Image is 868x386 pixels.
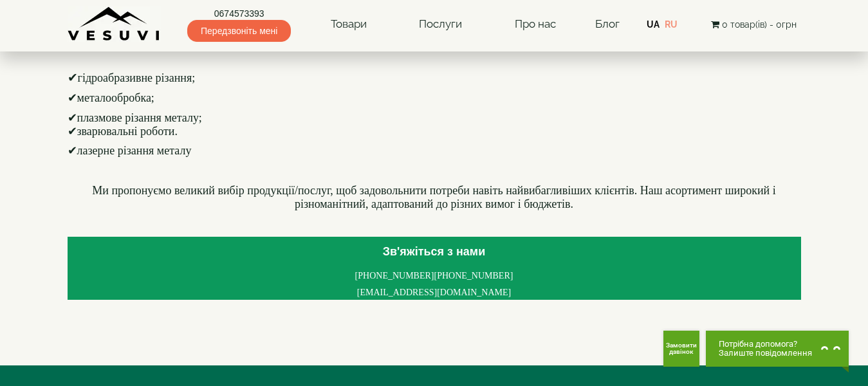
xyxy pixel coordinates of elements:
img: Завод VESUVI [68,6,161,42]
span: 0 товар(ів) - 0грн [722,19,797,30]
span: Потрібна допомога? [719,340,812,349]
button: 0 товар(ів) - 0грн [707,17,800,32]
span: [PHONE_NUMBER] [434,271,513,280]
font: гідроабразивне різання; [68,71,196,84]
a: UA [647,19,660,30]
a: 0674573393 [187,7,291,20]
span: [PHONE_NUMBER] [355,271,434,280]
button: Get Call button [663,331,699,367]
span: Передзвоніть мені [187,20,291,42]
font: ✔лазерне різання металу [68,144,192,157]
a: Про нас [502,10,569,39]
span: Зв'яжіться з нами [383,245,486,258]
a: Товари [318,10,380,39]
a: Послуги [406,10,475,39]
font: ✔плазмове різання металу; ✔зварювальні роботи. [68,111,202,138]
a: RU [665,19,678,30]
span: [EMAIL_ADDRESS][DOMAIN_NAME] [357,288,512,297]
span: ✔ [68,71,78,84]
button: Chat button [706,331,849,367]
font: ✔металообробка; [68,91,154,104]
font: Ми пропонуємо великий вибір продукції/послуг, щоб задовольнити потреби навіть найвибагливіших клі... [92,184,775,210]
span: Замовити дзвінок [663,342,699,355]
span: Залиште повідомлення [719,349,812,358]
a: Блог [595,17,620,30]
